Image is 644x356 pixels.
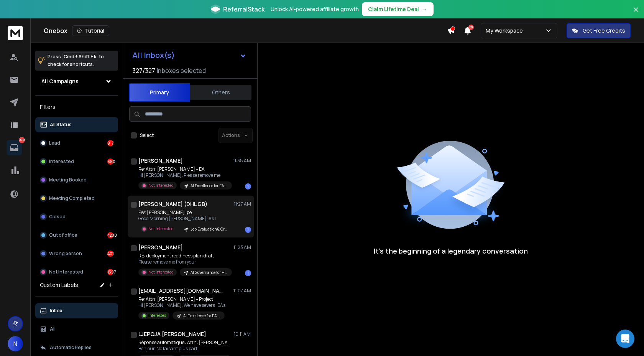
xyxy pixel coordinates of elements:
p: Not Interested [148,226,174,232]
p: All Status [50,122,72,128]
p: FW: [PERSON_NAME] ipe [138,209,230,216]
h3: Custom Labels [40,281,78,289]
p: 11:27 AM [234,201,251,207]
button: Interested680 [35,154,118,169]
p: 11:23 AM [233,244,251,251]
h3: Filters [35,102,118,112]
p: 11:07 AM [233,288,251,294]
p: Job Evaluation & Grades 3.0 - Keynotive [191,226,227,232]
p: Get Free Credits [583,27,625,35]
p: AI Excellence for EA's - Keynotive [183,313,220,319]
p: Good Morning [PERSON_NAME], As I [138,216,230,222]
p: Hi [PERSON_NAME], We have several EAs [138,302,225,308]
p: It’s the beginning of a legendary conversation [374,246,528,256]
button: Meeting Completed [35,191,118,206]
p: Out of office [49,232,77,238]
button: Closed [35,209,118,224]
span: 327 / 327 [132,66,155,75]
p: AI Governance for HR - Keynotive [191,270,227,275]
p: Réponse automatique : Attn: [PERSON_NAME] – [138,340,230,346]
p: Lead [49,140,60,146]
p: My Workspace [486,27,526,35]
button: Meeting Booked [35,172,118,188]
p: 11:38 AM [233,158,251,164]
button: Close banner [631,5,641,23]
label: Select [140,132,154,138]
p: Meeting Booked [49,177,87,183]
h1: [PERSON_NAME] [138,244,183,251]
p: Press to check for shortcuts. [48,53,104,68]
button: Get Free Credits [567,23,631,38]
p: All [50,326,56,332]
p: Interested [148,313,166,318]
button: N [8,336,23,351]
div: 4208 [107,232,113,238]
p: 10:11 AM [234,331,251,337]
p: AI Excellence for EA's - Keynotive [191,183,227,189]
p: Unlock AI-powered affiliate growth [271,5,359,13]
p: Closed [49,214,66,220]
button: Lead917 [35,135,118,151]
p: Bonjour, Ne faisant plus parti [138,346,230,352]
h1: [PERSON_NAME] (DHL GB) [138,200,207,208]
h1: [PERSON_NAME] [138,157,183,165]
div: Onebox [44,25,447,36]
button: Others [190,84,251,101]
button: All Inbox(s) [126,48,253,63]
span: ReferralStack [223,5,264,14]
button: Tutorial [72,25,109,36]
button: Inbox [35,303,118,318]
h1: All Campaigns [41,77,79,85]
button: All Campaigns [35,74,118,89]
h1: LJEPOJA [PERSON_NAME] [138,330,206,338]
p: Inbox [50,308,62,314]
p: Wrong person [49,251,82,257]
button: Claim Lifetime Deal→ [362,2,434,16]
button: All [35,321,118,337]
p: 7603 [19,137,25,143]
h3: Inboxes selected [157,66,206,75]
div: 401 [107,251,113,257]
p: Automatic Replies [50,344,92,351]
p: Not Interested [49,269,83,275]
p: Please remove me from your [138,259,230,265]
p: Interested [49,158,74,165]
span: 50 [468,25,474,30]
span: Cmd + Shift + k [62,52,97,61]
div: 1397 [107,269,113,275]
p: Meeting Completed [49,195,95,201]
div: 917 [107,140,113,146]
p: Re: Attn: [PERSON_NAME] – Project [138,296,225,302]
button: Wrong person401 [35,246,118,261]
button: Not Interested1397 [35,264,118,280]
p: RE: deployment readiness plan draft [138,253,230,259]
div: 680 [107,158,113,165]
span: → [422,5,427,13]
p: Re: Attn: [PERSON_NAME] – EA [138,166,230,172]
p: Not Interested [148,269,174,275]
a: 7603 [7,140,22,155]
div: 1 [245,270,251,276]
div: Open Intercom Messenger [616,330,634,348]
button: Primary [129,83,190,102]
div: 1 [245,227,251,233]
h1: All Inbox(s) [132,51,175,59]
button: Automatic Replies [35,340,118,355]
button: Out of office4208 [35,227,118,243]
h1: [EMAIL_ADDRESS][DOMAIN_NAME] [138,287,223,295]
div: 1 [245,183,251,190]
p: Not Interested [148,183,174,188]
p: Hi [PERSON_NAME], Please remove me [138,172,230,178]
button: All Status [35,117,118,132]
